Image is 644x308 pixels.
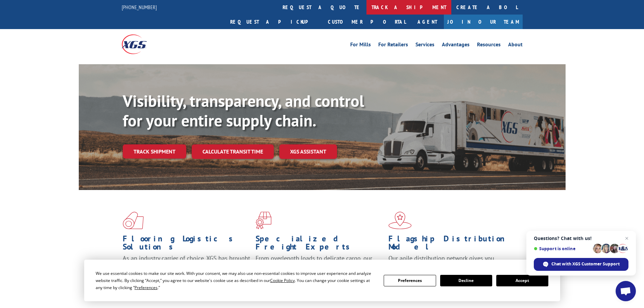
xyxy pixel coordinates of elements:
img: xgs-icon-flagship-distribution-model-red [388,212,412,229]
a: Track shipment [123,144,186,159]
span: Cookie Policy [270,278,295,283]
img: xgs-icon-total-supply-chain-intelligence-red [123,212,144,229]
div: Chat with XGS Customer Support [534,258,628,271]
div: We use essential cookies to make our site work. With your consent, we may also use non-essential ... [96,270,376,291]
a: For Mills [350,42,371,49]
span: Our agile distribution network gives you nationwide inventory management on demand. [388,254,513,270]
h1: Flagship Distribution Model [388,235,516,254]
div: Cookie Consent Prompt [84,260,560,301]
button: Accept [496,275,548,286]
a: [PHONE_NUMBER] [122,4,157,10]
span: Close chat [623,234,631,242]
a: Agent [411,15,444,29]
span: As an industry carrier of choice, XGS has brought innovation and dedication to flooring logistics... [123,254,250,278]
button: Decline [440,275,492,286]
div: Open chat [616,281,636,301]
h1: Specialized Freight Experts [256,235,383,254]
a: Customer Portal [323,15,411,29]
a: XGS ASSISTANT [279,144,337,159]
h1: Flooring Logistics Solutions [123,235,251,254]
span: Support is online [534,246,591,251]
a: For Retailers [378,42,408,49]
span: Chat with XGS Customer Support [551,261,620,267]
p: From overlength loads to delicate cargo, our experienced staff knows the best way to move your fr... [256,254,383,284]
a: About [508,42,523,49]
a: Request a pickup [225,15,323,29]
a: Join Our Team [444,15,523,29]
button: Preferences [384,275,436,286]
a: Resources [477,42,501,49]
a: Calculate transit time [192,144,274,159]
b: Visibility, transparency, and control for your entire supply chain. [123,90,364,131]
a: Advantages [442,42,470,49]
a: Services [415,42,434,49]
img: xgs-icon-focused-on-flooring-red [256,212,271,229]
span: Preferences [135,285,158,290]
span: Questions? Chat with us! [534,236,628,241]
